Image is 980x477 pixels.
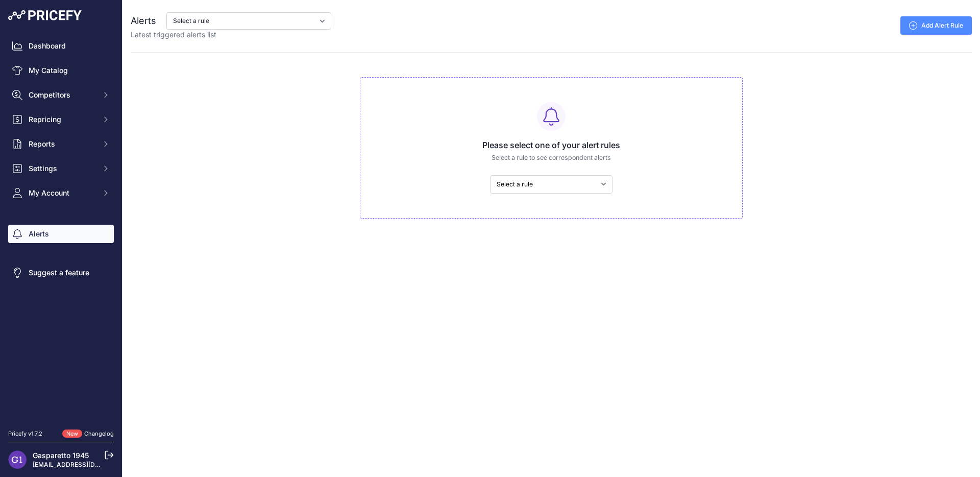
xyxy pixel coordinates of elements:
[131,15,156,26] span: Alerts
[29,163,95,174] span: Settings
[369,153,734,163] p: Select a rule to see correspondent alerts
[369,139,734,151] h3: Please select one of your alert rules
[8,10,82,20] img: Pricefy Logo
[8,225,114,243] a: Alerts
[29,139,95,149] span: Reports
[8,135,114,153] button: Reports
[8,264,114,282] a: Suggest a feature
[8,37,114,417] nav: Sidebar
[84,430,114,437] a: Changelog
[29,90,95,100] span: Competitors
[131,30,331,40] p: Latest triggered alerts list
[33,451,89,460] a: Gasparetto 1945
[8,37,114,55] a: Dashboard
[62,430,82,438] span: New
[8,61,114,80] a: My Catalog
[8,184,114,202] button: My Account
[33,461,139,468] a: [EMAIL_ADDRESS][DOMAIN_NAME]
[8,86,114,104] button: Competitors
[29,188,95,198] span: My Account
[900,16,972,35] a: Add Alert Rule
[29,114,95,125] span: Repricing
[8,430,42,438] div: Pricefy v1.7.2
[8,159,114,178] button: Settings
[8,110,114,129] button: Repricing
